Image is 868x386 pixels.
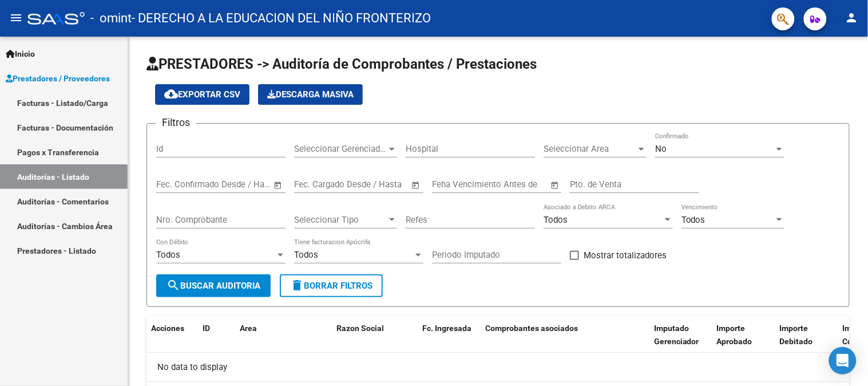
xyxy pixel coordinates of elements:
button: Descarga Masiva [258,84,363,105]
span: - DERECHO A LA EDUCACION DEL NIÑO FRONTERIZO [132,6,431,31]
span: ID [203,324,210,333]
span: Imputado Gerenciador [654,324,699,346]
datatable-header-cell: ID [198,316,235,367]
datatable-header-cell: Acciones [146,316,198,367]
button: Exportar CSV [155,84,249,105]
div: Open Intercom Messenger [829,347,857,375]
span: Exportar CSV [164,89,240,100]
span: - omint [90,6,132,31]
input: Fecha inicio [294,179,340,190]
datatable-header-cell: Area [235,316,315,367]
span: Todos [681,215,706,225]
span: Seleccionar Tipo [294,215,387,225]
span: Importe Debitado [780,324,813,346]
span: Inicio [6,48,35,60]
span: No [655,144,667,154]
mat-icon: person [845,11,859,25]
app-download-masive: Descarga masiva de comprobantes (adjuntos) [258,84,363,105]
button: Borrar Filtros [280,274,383,297]
span: Descarga Masiva [267,89,354,100]
datatable-header-cell: Imputado Gerenciador [649,316,712,367]
div: No data to display [146,353,850,381]
datatable-header-cell: Importe Debitado [775,316,838,367]
span: Comprobantes asociados [485,324,578,333]
span: Razon Social [336,324,384,333]
mat-icon: menu [9,11,23,25]
datatable-header-cell: Fc. Ingresada [418,316,481,367]
datatable-header-cell: Comprobantes asociados [481,316,649,367]
span: Mostrar totalizadores [584,249,667,262]
mat-icon: delete [290,278,304,292]
span: Importe Aprobado [717,324,752,346]
h3: Filtros [156,115,196,131]
button: Open calendar [549,179,562,192]
span: Area [240,324,257,333]
span: Buscar Auditoria [167,281,260,291]
input: Fecha fin [213,179,268,190]
input: Fecha inicio [156,179,203,190]
button: Open calendar [410,179,423,192]
span: Todos [294,250,318,260]
span: Seleccionar Area [544,144,636,154]
datatable-header-cell: Importe Aprobado [712,316,775,367]
span: Borrar Filtros [290,281,372,291]
datatable-header-cell: Razon Social [332,316,418,367]
span: Todos [544,215,568,225]
span: Seleccionar Gerenciador [294,144,387,154]
span: Todos [156,250,180,260]
span: Fc. Ingresada [422,324,471,333]
mat-icon: cloud_download [164,87,178,101]
button: Buscar Auditoria [156,274,271,297]
span: Acciones [151,324,184,333]
span: PRESTADORES -> Auditoría de Comprobantes / Prestaciones [146,56,537,72]
button: Open calendar [272,179,285,192]
span: Prestadores / Proveedores [6,72,110,85]
input: Fecha fin [351,179,406,190]
mat-icon: search [167,278,180,292]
